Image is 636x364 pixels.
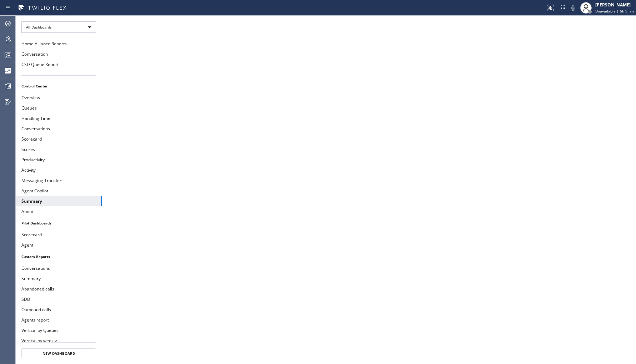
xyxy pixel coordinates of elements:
[16,335,102,346] button: Vertical by weekly
[16,113,102,123] button: Handling Time
[16,103,102,113] button: Queues
[16,92,102,103] button: Overview
[16,229,102,240] button: Scorecard
[16,304,102,315] button: Outbound calls
[16,218,102,228] li: Pilot Dashboards
[16,144,102,155] button: Scores
[16,196,102,206] button: Summary
[16,155,102,165] button: Productivity
[21,348,96,358] button: New Dashboard
[16,186,102,196] button: Agent Copilot
[16,123,102,134] button: Conversations
[595,9,634,14] span: Unavailable | 5h 9min
[595,2,634,8] div: [PERSON_NAME]
[16,59,102,70] button: CSD Queue Report
[16,240,102,250] button: Agent
[16,81,102,91] li: Control Center
[16,325,102,335] button: Vertical by Queues
[16,263,102,273] button: Conversations
[21,21,96,33] div: All Dashboards
[16,294,102,304] button: SDB
[16,165,102,175] button: Activity
[16,284,102,294] button: Abandoned calls
[16,252,102,261] li: Custom Reports
[16,315,102,325] button: Agents report
[16,39,102,49] button: Home Alliance Reports
[16,49,102,59] button: Conversation
[16,273,102,284] button: Summary
[16,206,102,217] button: About
[102,16,636,364] iframe: dashboard_9f6bb337dffe
[568,3,578,13] button: Mute
[16,134,102,144] button: Scorecard
[16,175,102,186] button: Messaging Transfers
